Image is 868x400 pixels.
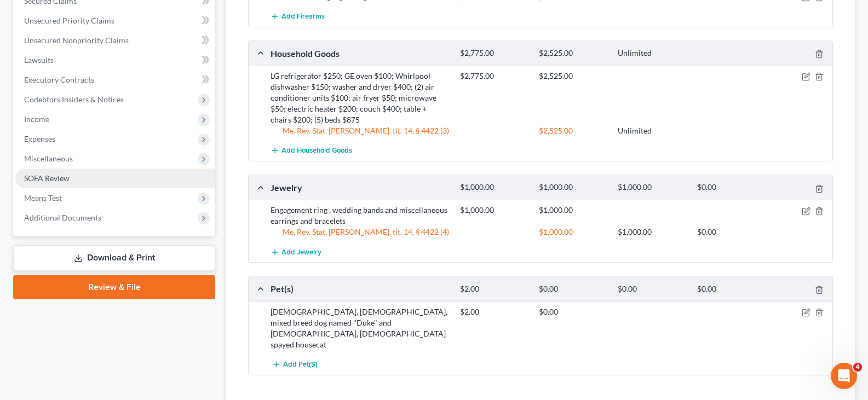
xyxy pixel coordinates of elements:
[533,48,612,59] div: $2,525.00
[24,16,114,25] span: Unsecured Priority Claims
[271,141,352,161] button: Add Household Goods
[24,213,101,222] span: Additional Documents
[265,182,455,193] div: Jewelry
[533,284,612,294] div: $0.00
[533,125,612,136] div: $2,525.00
[612,48,691,59] div: Unlimited
[533,182,612,193] div: $1,000.00
[281,147,352,155] span: Add Household Goods
[24,114,49,124] span: Income
[612,125,691,136] div: Unlimited
[265,283,455,294] div: Pet(s)
[24,193,62,202] span: Means Test
[612,284,691,294] div: $0.00
[692,227,771,237] div: $0.00
[271,242,321,262] button: Add Jewelry
[455,306,533,317] div: $2.00
[455,284,533,294] div: $2.00
[265,227,455,237] div: Me. Rev. Stat. [PERSON_NAME]. tit. 14, § 4422 (4)
[281,248,321,257] span: Add Jewelry
[15,70,215,90] a: Executory Contracts
[455,48,533,59] div: $2,775.00
[13,275,215,299] a: Review & File
[13,245,215,271] a: Download & Print
[265,205,455,227] div: Engagement ring , wedding bands and miscellaneous earrings and bracelets
[265,71,455,125] div: LG refrigerator $250; GE oven $100; Whirlpool dishwasher $150; washer and dryer $400; (2) air con...
[24,173,70,183] span: SOFA Review
[533,306,612,317] div: $0.00
[271,355,319,375] button: Add Pet(s)
[15,169,215,188] a: SOFA Review
[831,363,857,389] iframe: Intercom live chat
[271,7,325,27] button: Add Firearms
[853,363,862,372] span: 4
[533,205,612,216] div: $1,000.00
[24,134,55,143] span: Expenses
[455,205,533,216] div: $1,000.00
[24,55,54,65] span: Lawsuits
[24,75,94,84] span: Executory Contracts
[612,182,691,193] div: $1,000.00
[15,11,215,31] a: Unsecured Priority Claims
[24,154,73,163] span: Miscellaneous
[533,71,612,82] div: $2,525.00
[612,227,691,237] div: $1,000.00
[15,50,215,70] a: Lawsuits
[24,95,124,104] span: Codebtors Insiders & Notices
[265,48,455,59] div: Household Goods
[692,182,771,193] div: $0.00
[24,36,129,45] span: Unsecured Nonpriority Claims
[283,360,318,369] span: Add Pet(s)
[455,71,533,82] div: $2,775.00
[692,284,771,294] div: $0.00
[281,12,325,21] span: Add Firearms
[533,227,612,237] div: $1,000.00
[455,182,533,193] div: $1,000.00
[265,306,455,350] div: [DEMOGRAPHIC_DATA], [DEMOGRAPHIC_DATA], mixed breed dog named "Duke" and [DEMOGRAPHIC_DATA], [DEM...
[15,31,215,50] a: Unsecured Nonpriority Claims
[265,125,455,136] div: Me. Rev. Stat. [PERSON_NAME]. tit. 14, § 4422 (3)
